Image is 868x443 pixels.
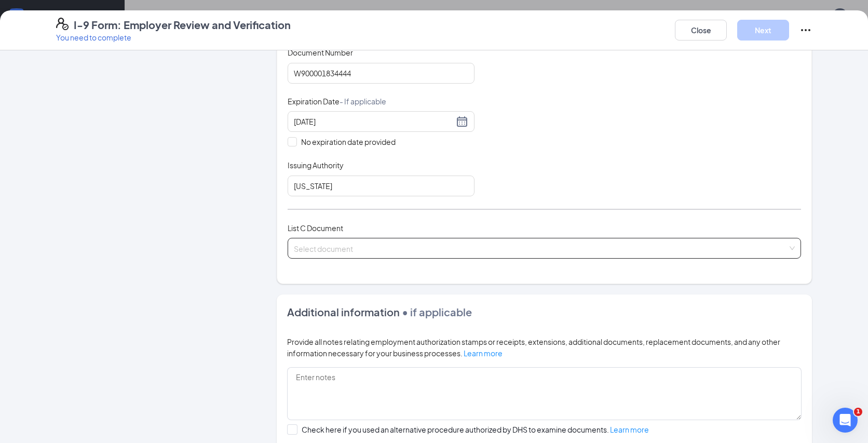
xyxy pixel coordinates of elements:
[340,97,386,106] span: - If applicable
[610,425,649,434] a: Learn more
[799,24,812,36] svg: Ellipses
[737,20,789,41] button: Next
[400,305,472,318] span: • if applicable
[288,223,343,233] span: List C Document
[854,408,862,416] span: 1
[56,32,291,43] p: You need to complete
[297,136,400,147] span: No expiration date provided
[675,20,727,41] button: Close
[294,116,454,127] input: 04/01/2027
[56,18,69,30] svg: FormI9EVerifyIcon
[288,96,386,106] span: Expiration Date
[288,47,353,58] span: Document Number
[302,424,649,435] div: Check here if you used an alternative procedure authorized by DHS to examine documents.
[464,348,503,358] a: Learn more
[287,337,780,358] span: Provide all notes relating employment authorization stamps or receipts, extensions, additional do...
[833,408,858,433] iframe: Intercom live chat
[288,160,344,170] span: Issuing Authority
[287,305,400,318] span: Additional information
[74,18,291,32] h4: I-9 Form: Employer Review and Verification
